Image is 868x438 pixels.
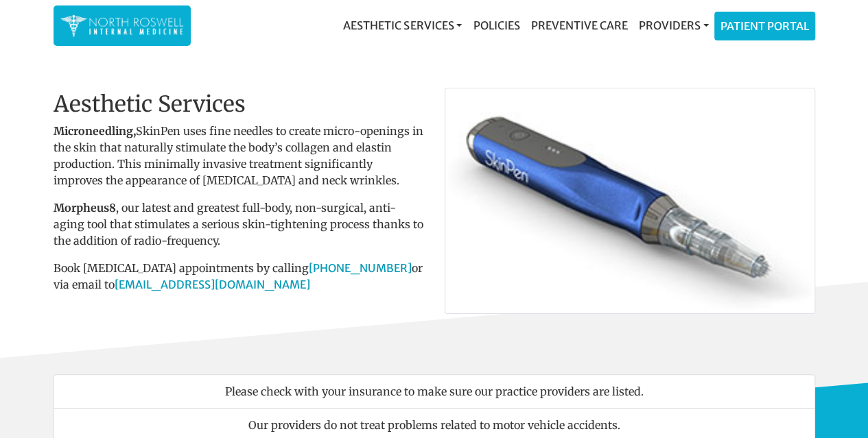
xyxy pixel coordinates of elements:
b: Morpheus8 [54,201,116,215]
img: North Roswell Internal Medicine [60,12,184,39]
p: , our latest and greatest full-body, non-surgical, anti-aging tool that stimulates a serious skin... [54,199,424,249]
li: Please check with your insurance to make sure our practice providers are listed. [54,374,815,409]
h2: Aesthetic Services [54,91,424,117]
a: Patient Portal [715,12,814,40]
a: Preventive Care [525,12,633,39]
a: Providers [633,12,714,39]
a: Policies [467,12,525,39]
p: Book [MEDICAL_DATA] appointments by calling or via email to [54,260,424,293]
a: [EMAIL_ADDRESS][DOMAIN_NAME] [115,278,310,291]
a: Aesthetic Services [338,12,467,39]
p: SkinPen uses fine needles to create micro-openings in the skin that naturally stimulate the body’... [54,123,424,188]
a: [PHONE_NUMBER] [309,261,412,275]
strong: Microneedling, [54,124,136,138]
